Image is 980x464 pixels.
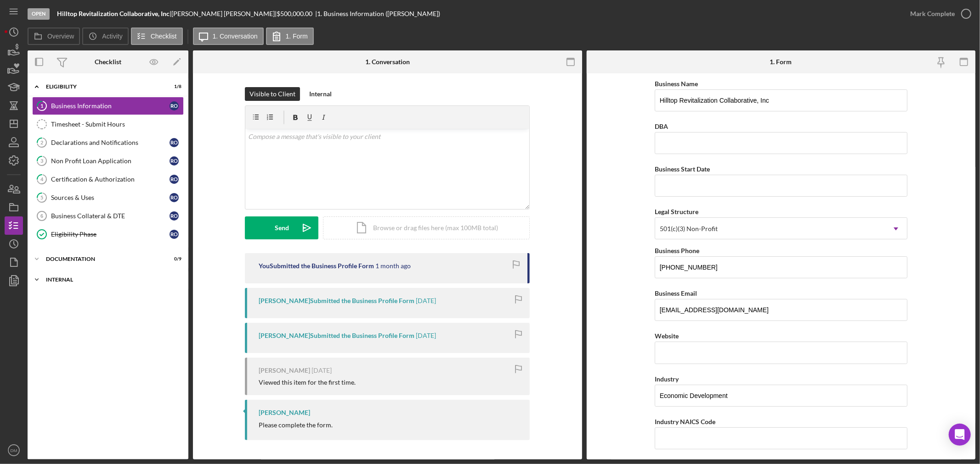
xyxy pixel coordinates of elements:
[170,175,179,184] div: R O
[770,58,792,66] div: 1. Form
[51,212,170,220] div: Business Collateral & DTE
[40,139,43,145] tspan: 2
[40,213,43,219] tspan: 6
[277,10,315,17] div: $500,000.00
[95,58,121,66] div: Checklist
[655,122,668,130] label: DBA
[57,10,170,17] b: Hilltop Revitalization Collaborative, Inc
[266,28,314,45] button: 1. Form
[309,87,332,101] div: Internal
[259,367,310,374] div: [PERSON_NAME]
[949,424,971,446] div: Open Intercom Messenger
[28,28,80,45] button: Overview
[82,28,128,45] button: Activity
[312,367,332,374] time: 2025-03-06 21:07
[170,211,179,221] div: R O
[655,80,698,88] label: Business Name
[57,10,171,17] div: |
[249,87,295,101] div: Visible to Client
[5,441,23,459] button: DM
[32,225,184,243] a: Eligibility PhaseRO
[151,33,177,40] label: Checklist
[11,448,17,453] text: DM
[165,84,181,89] div: 1 / 8
[901,5,975,23] button: Mark Complete
[259,262,374,270] div: You Submitted the Business Profile Form
[51,231,170,238] div: Eligibility Phase
[286,33,308,40] label: 1. Form
[51,139,170,146] div: Declarations and Notifications
[910,5,955,23] div: Mark Complete
[259,409,310,416] div: [PERSON_NAME]
[46,84,159,89] div: Eligibility
[170,101,179,110] div: R O
[51,176,170,183] div: Certification & Authorization
[245,87,300,101] button: Visible to Client
[51,194,170,201] div: Sources & Uses
[655,418,715,425] label: Industry NAICS Code
[315,10,440,17] div: | 1. Business Information ([PERSON_NAME])
[365,58,410,66] div: 1. Conversation
[131,28,183,45] button: Checklist
[416,297,436,304] time: 2025-03-07 14:41
[40,176,44,182] tspan: 4
[40,158,43,164] tspan: 3
[32,207,184,225] a: 6Business Collateral & DTERO
[655,375,679,383] label: Industry
[305,87,336,101] button: Internal
[32,97,184,115] a: 1Business InformationRO
[170,193,179,202] div: R O
[275,216,289,239] div: Send
[51,102,170,110] div: Business Information
[259,297,414,304] div: [PERSON_NAME] Submitted the Business Profile Form
[259,332,414,339] div: [PERSON_NAME] Submitted the Business Profile Form
[655,332,679,340] label: Website
[40,194,43,200] tspan: 5
[170,230,179,239] div: R O
[32,115,184,133] a: Timesheet - Submit Hours
[655,165,710,173] label: Business Start Date
[193,28,264,45] button: 1. Conversation
[32,170,184,188] a: 4Certification & AuthorizationRO
[170,138,179,147] div: R O
[28,8,50,20] div: Open
[32,152,184,170] a: 3Non Profit Loan ApplicationRO
[102,33,122,40] label: Activity
[213,33,258,40] label: 1. Conversation
[655,289,697,297] label: Business Email
[660,225,718,232] div: 501(c)(3) Non-Profit
[40,103,43,109] tspan: 1
[259,379,356,386] div: Viewed this item for the first time.
[416,332,436,339] time: 2025-03-06 21:14
[51,121,183,128] div: Timesheet - Submit Hours
[32,188,184,207] a: 5Sources & UsesRO
[46,256,159,262] div: Documentation
[170,156,179,166] div: R O
[47,33,74,40] label: Overview
[51,157,170,165] div: Non Profit Loan Application
[165,256,181,262] div: 0 / 9
[171,10,277,17] div: [PERSON_NAME] [PERSON_NAME] |
[32,133,184,152] a: 2Declarations and NotificationsRO
[245,216,318,239] button: Send
[655,247,699,254] label: Business Phone
[259,421,333,429] div: Please complete the form.
[46,277,177,282] div: Internal
[375,262,411,270] time: 2025-07-21 18:53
